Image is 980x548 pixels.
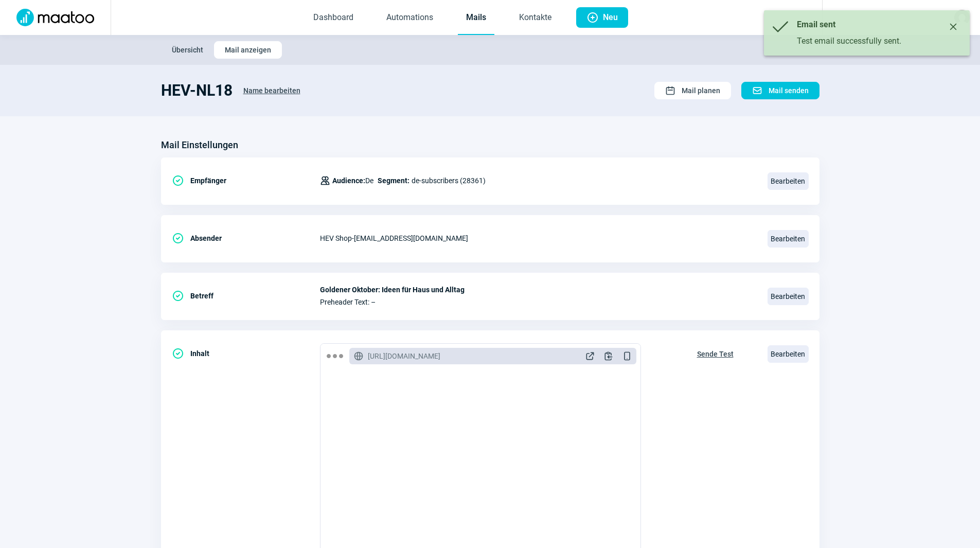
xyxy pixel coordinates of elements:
[378,1,441,35] a: Automations
[172,286,320,306] div: Betreff
[172,343,320,364] div: Inhalt
[768,345,809,363] span: Bearbeiten
[686,343,744,363] button: Sende Test
[161,137,238,153] h3: Mail Einstellungen
[797,20,835,29] span: Email sent
[225,42,271,58] span: Mail anzeigen
[10,9,100,26] img: Logo
[172,228,320,249] div: Absender
[172,170,320,191] div: Empfänger
[320,170,486,191] div: de-subscribers (28361)
[378,174,409,187] span: Segment:
[768,288,809,305] span: Bearbeiten
[172,42,203,58] span: Übersicht
[214,41,282,59] button: Mail anzeigen
[603,7,618,28] span: Neu
[332,174,373,187] span: De
[243,82,300,99] span: Name bearbeiten
[320,298,755,306] span: Preheader Text: –
[233,81,311,100] button: Name bearbeiten
[305,1,362,35] a: Dashboard
[576,7,628,28] button: Neu
[954,10,970,25] img: avatar
[320,228,755,249] div: HEV Shop - [EMAIL_ADDRESS][DOMAIN_NAME]
[161,81,233,100] h1: HEV-NL18
[511,1,560,35] a: Kontakte
[797,35,945,47] div: Test email successfully sent.
[945,19,961,35] button: Close
[458,1,494,35] a: Mails
[332,176,365,185] span: Audience:
[368,351,440,361] span: [URL][DOMAIN_NAME]
[768,172,809,190] span: Bearbeiten
[161,41,214,59] button: Übersicht
[769,82,809,99] span: Mail senden
[768,230,809,248] span: Bearbeiten
[654,82,731,99] button: Mail planen
[697,346,734,362] span: Sende Test
[320,286,755,294] span: Goldener Oktober: Ideen für Haus und Alltag
[682,82,720,99] span: Mail planen
[741,82,819,99] button: Mail senden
